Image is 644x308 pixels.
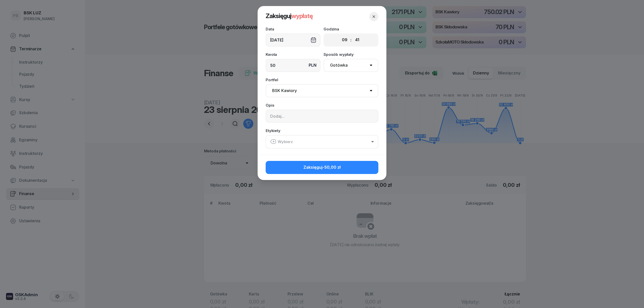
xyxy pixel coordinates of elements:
[323,165,341,170] span: -50,00 zł
[270,139,293,145] div: Wybierz
[266,135,378,149] button: Wybierz
[350,37,351,43] div: :
[266,12,313,20] span: Zaksięguj
[266,110,378,123] input: Dodaj...
[291,12,313,20] span: wypłatę
[266,59,320,72] input: 0
[303,164,341,171] span: Zaksięguj
[266,161,378,174] button: Zaksięguj-50,00 zł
